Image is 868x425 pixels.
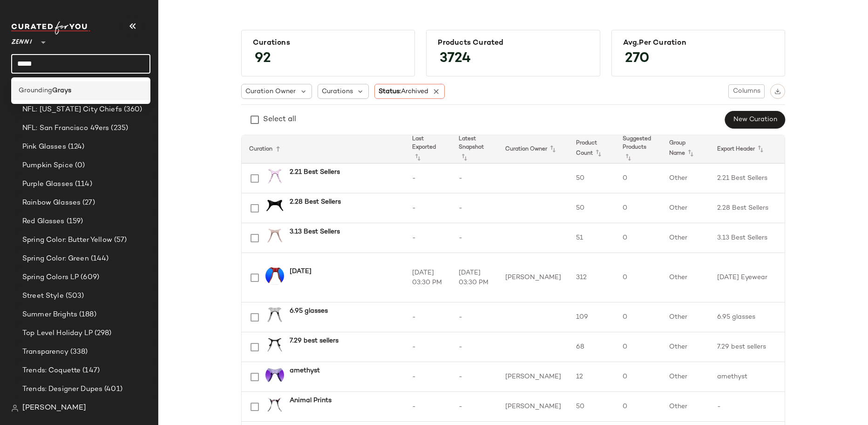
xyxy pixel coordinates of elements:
td: 50 [569,193,615,223]
th: Export Header [710,135,796,164]
td: - [405,223,451,253]
td: 0 [615,164,662,193]
td: 50 [569,392,615,422]
td: 6.95 glasses [710,302,796,332]
td: - [405,362,451,392]
span: (390) [77,86,97,96]
td: 0 [615,253,662,302]
td: - [451,223,498,253]
td: - [451,392,498,422]
td: 0 [615,223,662,253]
th: Latest Snapshot [451,135,498,164]
img: svg%3e [774,88,781,95]
td: - [405,392,451,422]
span: (503) [64,291,84,302]
td: 2.28 Best Sellers [710,193,796,223]
td: Other [662,392,710,422]
td: 109 [569,302,615,332]
span: Curations [322,87,353,96]
td: [PERSON_NAME] [498,253,569,302]
span: (188) [77,309,96,320]
td: - [710,392,796,422]
td: Other [662,193,710,223]
span: (298) [93,328,112,339]
b: 3.13 Best Sellers [290,227,340,237]
td: 0 [615,302,662,332]
span: (609) [79,272,99,283]
td: Other [662,362,710,392]
td: 12 [569,362,615,392]
td: [PERSON_NAME] [498,392,569,422]
span: New Curation [733,116,777,123]
span: Neutral Glasses [22,86,77,96]
div: Products Curated [438,39,588,48]
td: - [451,362,498,392]
img: 4437019-eyeglasses-front-view.jpg [265,227,284,246]
td: 50 [569,164,615,193]
td: 0 [615,362,662,392]
span: Columns [732,88,760,95]
span: (338) [68,347,88,357]
span: (147) [81,365,100,376]
td: [DATE] Eyewear [710,253,796,302]
b: [DATE] [290,267,312,276]
span: Spring Color: Green [22,254,89,264]
td: 2.21 Best Sellers [710,164,796,193]
span: 270 [616,42,659,75]
b: 6.95 glasses [290,306,328,316]
span: Street Style [22,291,64,302]
td: - [451,302,498,332]
td: - [405,193,451,223]
span: Spring Color: Butter Yellow [22,235,112,246]
span: (27) [81,198,95,208]
td: 0 [615,332,662,362]
img: svg%3e [11,404,19,412]
span: (159) [65,216,83,227]
span: Spring Colors LP [22,272,79,283]
td: Other [662,253,710,302]
td: - [405,302,451,332]
th: Product Count [569,135,615,164]
img: 1166217-sunglasses-front-view.jpg [265,366,284,384]
td: 68 [569,332,615,362]
td: 7.29 best sellers [710,332,796,362]
b: amethyst [290,366,320,376]
div: Select all [263,114,296,125]
span: NFL: [US_STATE] City Chiefs [22,104,122,115]
td: Other [662,164,710,193]
td: [DATE] 03:30 PM [451,253,498,302]
span: (124) [66,142,85,152]
button: Columns [728,84,765,98]
img: 662919-eyeglasses-front-view.jpg [265,167,284,186]
div: Avg.per Curation [623,39,773,48]
td: 0 [615,193,662,223]
span: (144) [89,254,109,264]
span: Archived [401,88,428,95]
td: amethyst [710,362,796,392]
span: Pink Glasses [22,142,66,152]
th: Suggested Products [615,135,662,164]
span: NFL: San Francisco 49ers [22,123,109,134]
span: Red Glasses [22,216,65,227]
span: Curation Owner [245,87,296,96]
span: Pumpkin Spice [22,160,73,171]
span: 92 [245,42,280,75]
button: New Curation [725,111,785,129]
td: - [451,332,498,362]
span: Purple Glasses [22,179,73,190]
span: [PERSON_NAME] [22,403,86,414]
span: Trends: Designer Dupes [22,384,102,395]
span: (57) [112,235,127,246]
span: (360) [122,104,142,115]
span: (235) [109,123,128,134]
span: (401) [102,384,122,395]
td: - [451,193,498,223]
img: 2032212-eyeglasses-front-view.jpg [265,306,284,325]
span: (0) [73,160,85,171]
img: T99601816-sunglasses-front-view.jpg [265,267,284,285]
td: Other [662,332,710,362]
b: Animal Prints [290,396,332,405]
td: - [405,164,451,193]
span: 3724 [430,42,480,75]
span: Rainbow Glasses [22,198,81,208]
